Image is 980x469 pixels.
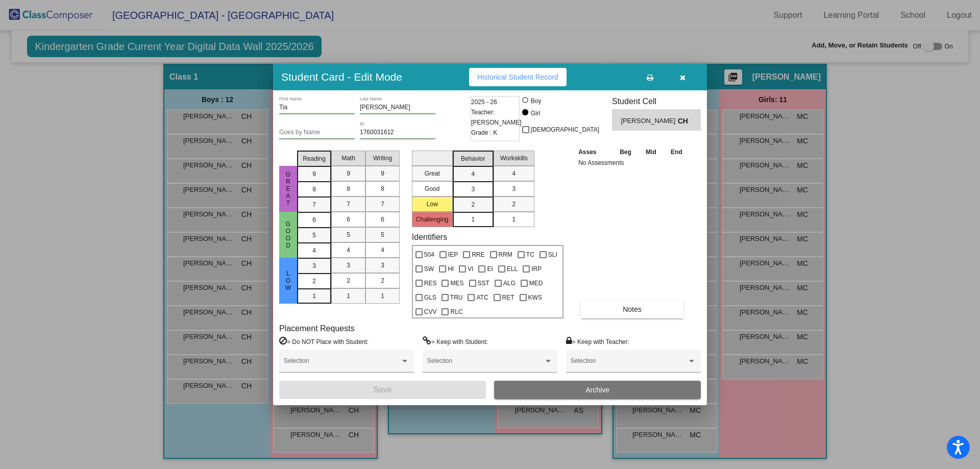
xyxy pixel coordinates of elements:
[381,261,384,270] span: 3
[424,277,437,289] span: RES
[381,276,384,285] span: 2
[312,277,316,286] span: 2
[478,277,489,289] span: SST
[381,230,384,239] span: 5
[678,116,692,127] span: CH
[531,124,599,136] span: [DEMOGRAPHIC_DATA]
[528,291,542,304] span: KWS
[281,70,402,83] h3: Student Card - Edit Mode
[507,263,518,275] span: ELL
[526,249,534,261] span: TC
[347,200,350,209] span: 7
[381,169,384,178] span: 9
[284,171,293,207] span: Great
[494,381,701,399] button: Archive
[530,96,542,106] div: Boy
[347,184,350,193] span: 8
[512,215,516,224] span: 1
[461,154,485,163] span: Behavior
[468,263,473,275] span: VI
[502,291,514,304] span: RET
[623,305,642,313] span: Notes
[312,291,316,301] span: 1
[512,184,516,193] span: 3
[312,185,316,194] span: 8
[576,158,690,168] td: No Assessments
[512,200,516,209] span: 2
[360,129,435,136] input: Enter ID
[381,184,384,193] span: 8
[424,249,434,261] span: 504
[581,300,683,318] button: Notes
[284,270,293,291] span: Low
[639,146,663,158] th: Mid
[450,277,463,289] span: MES
[279,336,369,347] label: = Do NOT Place with Student:
[450,306,462,318] span: RLC
[500,154,528,163] span: Workskills
[347,169,350,178] span: 9
[566,336,629,347] label: = Keep with Teacher:
[341,154,355,163] span: Math
[487,263,493,275] span: EI
[312,261,316,270] span: 3
[312,215,316,225] span: 6
[612,96,701,106] h3: Student Cell
[471,128,497,138] span: Grade : K
[303,154,326,163] span: Reading
[381,215,384,224] span: 6
[347,245,350,255] span: 4
[347,276,350,285] span: 2
[373,154,392,163] span: Writing
[471,97,497,107] span: 2025 - 26
[471,215,475,224] span: 1
[279,324,355,333] label: Placement Requests
[585,386,609,394] span: Archive
[373,385,391,394] span: Save
[448,263,454,275] span: HI
[512,169,516,178] span: 4
[472,249,484,261] span: RRE
[477,73,558,81] span: Historical Student Record
[423,336,488,347] label: = Keep with Student:
[412,232,447,242] label: Identifiers
[312,246,316,255] span: 4
[312,169,316,179] span: 9
[347,291,350,301] span: 1
[469,68,567,86] button: Historical Student Record
[347,261,350,270] span: 3
[284,220,293,249] span: Good
[471,107,522,128] span: Teacher: [PERSON_NAME]
[499,249,512,261] span: RRM
[448,249,458,261] span: IEP
[450,291,463,304] span: TRU
[471,169,475,179] span: 4
[347,215,350,224] span: 6
[531,263,542,275] span: IRP
[621,116,677,127] span: [PERSON_NAME]
[424,306,437,318] span: CVV
[612,146,639,158] th: Beg
[381,200,384,209] span: 7
[471,200,475,209] span: 2
[530,109,541,118] div: Girl
[279,381,486,399] button: Save
[548,249,557,261] span: SLI
[576,146,612,158] th: Asses
[381,291,384,301] span: 1
[471,185,475,194] span: 3
[312,231,316,240] span: 5
[529,277,543,289] span: MED
[381,245,384,255] span: 4
[424,263,434,275] span: SW
[424,291,436,304] span: GLS
[279,129,355,136] input: goes by name
[664,146,690,158] th: End
[503,277,516,289] span: ALG
[476,291,488,304] span: ATC
[347,230,350,239] span: 5
[312,200,316,209] span: 7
